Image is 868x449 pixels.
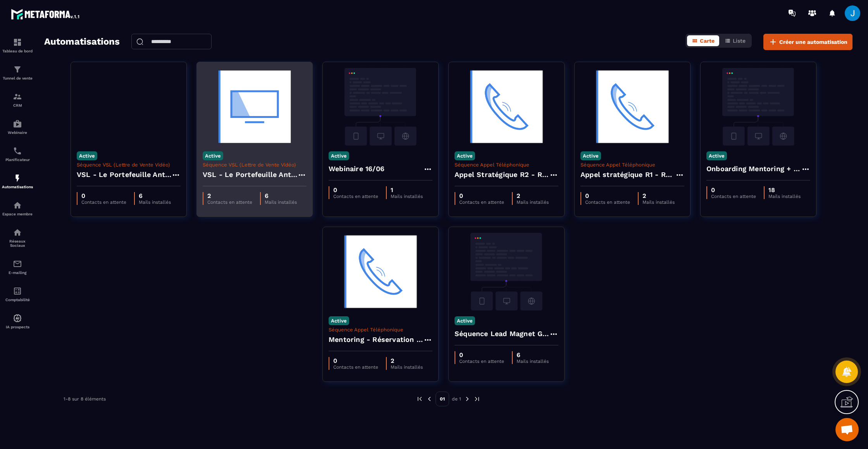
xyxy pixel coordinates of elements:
[77,151,97,160] p: Active
[13,146,22,156] img: scheduler
[329,327,432,333] p: Séquence Appel Téléphonique
[139,199,171,205] p: Mails installés
[329,334,423,345] h4: Mentoring - Réservation Session Individuelle
[391,357,423,364] p: 2
[2,239,33,248] p: Réseaux Sociaux
[333,364,378,370] p: Contacts en attente
[580,68,684,146] img: automation-background
[2,113,33,140] a: automationsautomationsWebinaire
[2,32,33,59] a: formationformationTableau de bord
[436,392,449,406] p: 01
[333,186,378,194] p: 0
[455,169,549,180] h4: Appel Stratégique R2 - Réservation
[733,38,746,44] span: Liste
[459,351,504,359] p: 0
[2,212,33,216] p: Espace membre
[416,395,423,402] img: prev
[333,357,378,364] p: 0
[585,192,630,199] p: 0
[426,395,433,402] img: prev
[203,151,223,160] p: Active
[13,201,22,210] img: automations
[687,35,719,46] button: Carte
[13,314,22,323] img: automations
[391,194,423,199] p: Mails installés
[517,351,549,359] p: 6
[77,68,181,146] img: automation-background
[455,316,475,325] p: Active
[329,68,432,146] img: automation-background
[77,169,171,180] h4: VSL - Le Portefeuille Anti-Fragile - Copy
[207,192,252,199] p: 2
[580,151,601,160] p: Active
[391,364,423,370] p: Mails installés
[329,316,349,325] p: Active
[580,169,675,180] h4: Appel stratégique R1 - Réservation
[2,270,33,275] p: E-mailing
[2,158,33,162] p: Planificateur
[13,228,22,237] img: social-network
[139,192,171,199] p: 6
[779,38,847,46] span: Créer une automatisation
[2,253,33,281] a: emailemailE-mailing
[2,140,33,168] a: schedulerschedulerPlanificateur
[580,162,684,168] p: Séquence Appel Téléphonique
[329,233,432,310] img: automation-background
[2,86,33,113] a: formationformationCRM
[459,192,504,199] p: 0
[64,396,106,402] p: 1-8 sur 8 éléments
[706,68,810,146] img: automation-background
[585,199,630,205] p: Contacts en attente
[517,199,549,205] p: Mails installés
[642,199,675,205] p: Mails installés
[642,192,675,199] p: 2
[81,192,126,199] p: 0
[455,162,558,168] p: Séquence Appel Téléphonique
[768,186,801,194] p: 18
[13,286,22,296] img: accountant
[700,38,715,44] span: Carte
[2,49,33,53] p: Tableau de bord
[2,325,33,329] p: IA prospects
[44,34,120,50] h2: Automatisations
[2,195,33,222] a: automationsautomationsEspace membre
[13,38,22,47] img: formation
[391,186,423,194] p: 1
[2,130,33,135] p: Webinaire
[13,92,22,101] img: formation
[459,199,504,205] p: Contacts en attente
[711,194,756,199] p: Contacts en attente
[452,396,461,402] p: de 1
[517,192,549,199] p: 2
[203,169,297,180] h4: VSL - Le Portefeuille Anti-Fragile
[763,34,852,50] button: Créer une automatisation
[203,162,307,168] p: Séquence VSL (Lettre de Vente Vidéo)
[333,194,378,199] p: Contacts en attente
[11,7,81,21] img: logo
[2,168,33,195] a: automationsautomationsAutomatisations
[517,359,549,364] p: Mails installés
[2,222,33,253] a: social-networksocial-networkRéseaux Sociaux
[13,259,22,269] img: email
[455,328,549,339] h4: Séquence Lead Magnet GUIDE " 5 questions à se poser"
[13,65,22,74] img: formation
[81,199,126,205] p: Contacts en attente
[2,59,33,86] a: formationformationTunnel de vente
[706,163,801,174] h4: Onboarding Mentoring + Suivi Apprenant
[706,151,727,160] p: Active
[2,103,33,107] p: CRM
[265,199,297,205] p: Mails installés
[835,418,859,441] a: Ouvrir le chat
[329,163,384,174] h4: Webinaire 16/06
[2,281,33,308] a: accountantaccountantComptabilité
[329,151,349,160] p: Active
[464,395,471,402] img: next
[768,194,801,199] p: Mails installés
[720,35,750,46] button: Liste
[77,162,181,168] p: Séquence VSL (Lettre de Vente Vidéo)
[474,395,480,402] img: next
[203,68,307,146] img: automation-background
[459,359,504,364] p: Contacts en attente
[265,192,297,199] p: 6
[2,185,33,189] p: Automatisations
